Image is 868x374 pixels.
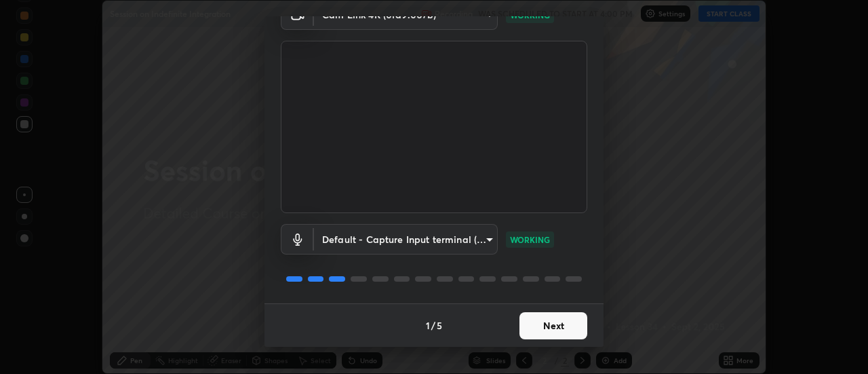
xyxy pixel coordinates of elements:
h4: / [431,318,435,333]
div: Cam Link 4K (0fd9:007b) [314,224,498,255]
p: WORKING [510,233,550,246]
button: Next [519,312,587,339]
h4: 1 [426,318,430,333]
h4: 5 [437,318,442,333]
